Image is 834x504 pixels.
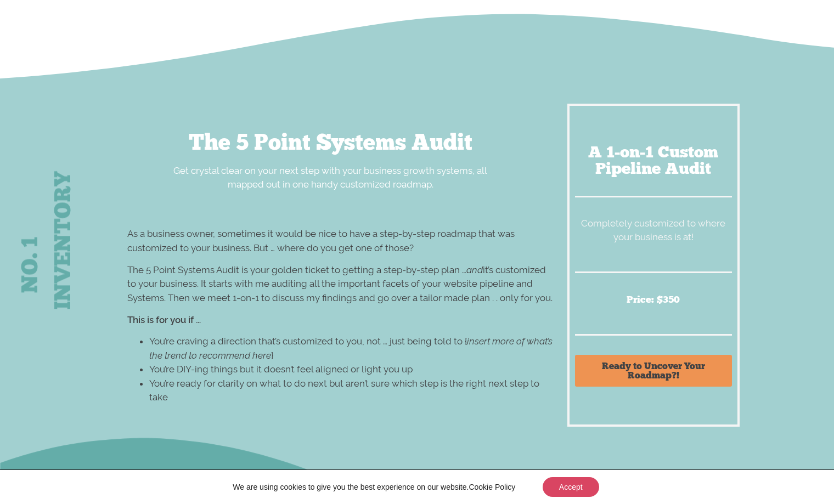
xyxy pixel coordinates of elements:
[13,220,79,309] p: No. 1 Inventory
[149,378,539,403] span: You’re ready for clarity on what to do next but aren’t sure which step is the right next step to ...
[466,264,483,275] span: and
[149,336,467,347] span: You’re craving a direction that’s customized to you, not … just being told to {
[627,293,680,305] span: Price: $350
[469,483,515,491] a: Cookie Policy
[575,144,732,177] h2: A 1-on-1 Custom Pipeline Audit
[105,131,555,153] h2: The 5 Point Systems Audit
[127,264,466,275] span: The 5 Point Systems Audit is your golden ticket to getting a step-by-step plan …
[271,350,273,361] span: }
[575,355,732,387] a: Ready to Uncover Your Roadmap?!
[149,364,413,375] span: You’re DIY-ing things but it doesn’t feel aligned or light you up
[588,361,719,380] span: Ready to Uncover Your Roadmap?!
[233,482,515,492] p: We are using cookies to give you the best experience on our website.
[543,477,599,497] button: Accept
[149,336,553,361] span: insert more of what’s the trend to recommend here
[173,165,487,190] span: Get crystal clear on your next step with your business growth systems, all mapped out in one hand...
[127,228,515,253] span: As a business owner, sometimes it would be nice to have a step-by-step roadmap that was customize...
[127,264,553,303] span: it’s customized to your business. It starts with me auditing all the important facets of your web...
[127,314,201,325] b: This is for you if …
[581,218,725,243] span: Completely customized to where your business is at!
